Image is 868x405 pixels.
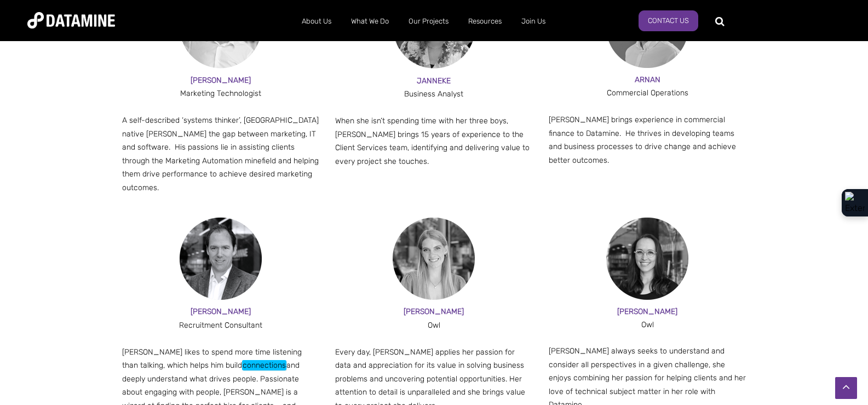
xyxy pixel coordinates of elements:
[606,218,688,300] img: Rosie
[122,114,320,195] p: A self-described ‘systems thinker’, [GEOGRAPHIC_DATA] native [PERSON_NAME] the gap between market...
[341,7,399,36] a: What We Do
[180,218,262,300] img: Jesse1
[191,76,251,85] span: [PERSON_NAME]
[458,7,511,36] a: Resources
[404,307,464,316] span: [PERSON_NAME]
[393,218,475,300] img: Sophie W
[335,88,533,101] div: Business Analyst
[27,12,115,28] img: Datamine
[511,7,555,36] a: Join Us
[122,319,320,333] div: Recruitment Consultant
[335,319,533,333] div: Owl
[549,318,746,332] div: Owl
[335,116,530,166] span: When she isn’t spending time with her three boys, [PERSON_NAME] brings 15 years of experience to ...
[617,307,677,316] span: [PERSON_NAME]
[242,360,286,370] em: connections
[292,7,341,36] a: About Us
[399,7,458,36] a: Our Projects
[549,87,746,100] div: Commercial Operations
[845,192,865,214] img: Extension Icon
[122,87,320,101] div: Marketing Technologist
[191,307,251,316] span: [PERSON_NAME]
[549,113,746,167] p: [PERSON_NAME] brings experience in commercial finance to Datamine. He thrives in developing teams...
[639,10,698,31] a: Contact Us
[635,75,660,84] span: ARNAN
[417,76,451,85] span: JANNEKE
